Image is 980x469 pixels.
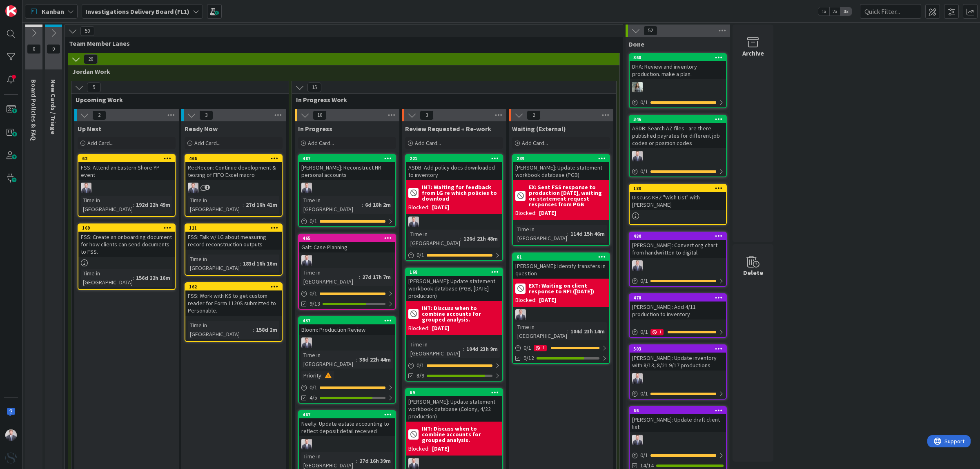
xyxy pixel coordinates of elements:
div: 38d 22h 44m [357,355,393,364]
span: 0 / 1 [310,383,317,392]
div: 221 [410,156,502,161]
div: 239[PERSON_NAME]: Update statement workbook database (PGB) [513,155,609,180]
div: 62 [82,156,175,161]
span: 0 / 1 [416,251,424,259]
div: 0/1 [630,276,726,286]
span: Jordan Work [72,67,609,76]
span: Up Next [78,125,101,133]
div: [DATE] [432,324,449,333]
span: 0 / 1 [640,389,648,398]
div: Time in [GEOGRAPHIC_DATA] [81,196,133,214]
div: [DATE] [539,209,556,217]
div: Galt: Case Planning [299,242,395,252]
div: JC [299,183,395,193]
div: 61[PERSON_NAME]: Identify transfers in question [513,253,609,279]
span: 3 [199,110,213,120]
div: [PERSON_NAME]: Update statement workbook database (Colony, 4/22 production) [406,396,502,422]
div: [PERSON_NAME]: Reconstruct HR personal accounts [299,162,395,180]
input: Quick Filter... [860,4,921,19]
b: Investigations Delivery Board (FL1) [85,7,189,16]
b: INT: Discuss when to combine accounts for grouped analysis. [422,426,500,443]
span: 0 / 1 [640,277,648,285]
span: Add Card... [522,139,548,147]
div: 487 [299,155,395,162]
div: Blocked: [515,296,537,304]
div: 465 [303,235,395,241]
div: 0/11 [513,343,609,353]
span: : [460,234,461,243]
div: 503 [630,345,726,353]
div: 437 [303,318,395,324]
div: Archive [742,48,764,58]
span: 0 / 1 [523,344,531,352]
span: : [356,456,357,465]
div: 465 [299,234,395,242]
img: JC [515,309,526,320]
div: 111 [189,225,282,231]
div: 162 [189,284,282,290]
span: : [321,371,323,380]
span: : [362,200,363,209]
div: 27d 16h 41m [244,200,279,209]
div: 104d 23h 9m [464,344,500,353]
span: 50 [80,26,94,36]
span: : [567,229,568,238]
span: 9/12 [523,354,534,362]
div: 480 [630,232,726,240]
img: JC [301,183,312,193]
div: 478[PERSON_NAME]: Add 4/11 production to inventory [630,294,726,319]
div: 368 [630,54,726,61]
div: 467Neelly: Update estate accounting to reflect deposit detail received [299,411,395,436]
span: 0 / 1 [640,328,648,336]
div: Time in [GEOGRAPHIC_DATA] [301,268,359,286]
div: 437 [299,317,395,324]
div: 239 [513,155,609,162]
div: 126d 21h 48m [461,234,500,243]
img: LG [632,82,643,92]
span: 2x [829,7,840,16]
div: 62FSS: Attend an Eastern Shore YP event [78,155,175,180]
div: 1 [650,329,664,335]
div: 0/1 [299,288,395,299]
div: Time in [GEOGRAPHIC_DATA] [188,196,243,214]
span: 4/5 [310,393,317,402]
span: Add Card... [87,139,114,147]
div: FSS: Create an onboarding document for how clients can send documents to FSS. [78,232,175,257]
div: Blocked: [408,444,430,453]
div: 6d 18h 2m [363,200,393,209]
div: 156d 22h 16m [134,273,172,282]
div: 61 [517,254,609,260]
div: 368 [633,55,726,60]
div: 487 [303,156,395,161]
div: DHA: Review and inventory production. make a plan. [630,61,726,79]
span: 20 [84,54,98,64]
div: 221 [406,155,502,162]
div: 180 [633,185,726,191]
div: [PERSON_NAME]: Add 4/11 production to inventory [630,301,726,319]
img: JC [632,151,643,161]
b: INT: Discuss when to combine accounts for grouped analysis. [422,305,500,322]
div: Time in [GEOGRAPHIC_DATA] [408,340,463,358]
div: JC [299,337,395,348]
div: [PERSON_NAME]: Update statement workbook database (PGB, [DATE] production) [406,276,502,301]
div: 0/1 [406,360,502,371]
div: 66 [630,407,726,414]
div: 69[PERSON_NAME]: Update statement workbook database (Colony, 4/22 production) [406,389,502,422]
span: Done [629,40,644,48]
span: 3x [840,7,851,16]
div: 169 [78,224,175,232]
div: 0/1 [630,97,726,107]
span: Ready Now [185,125,218,133]
div: 69 [410,390,502,395]
span: 1 [205,185,210,190]
div: Time in [GEOGRAPHIC_DATA] [301,351,356,368]
div: [PERSON_NAME]: Convert org chart from handwritten to digital [630,240,726,258]
b: INT: Waiting for feedback from LG re which policies to download [422,184,500,201]
span: Team Member Lanes [69,39,612,47]
div: 487[PERSON_NAME]: Reconstruct HR personal accounts [299,155,395,180]
div: Time in [GEOGRAPHIC_DATA] [515,225,567,243]
span: 0 / 1 [640,98,648,107]
div: Blocked: [408,203,430,212]
img: JC [408,217,419,227]
img: JC [81,183,91,193]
